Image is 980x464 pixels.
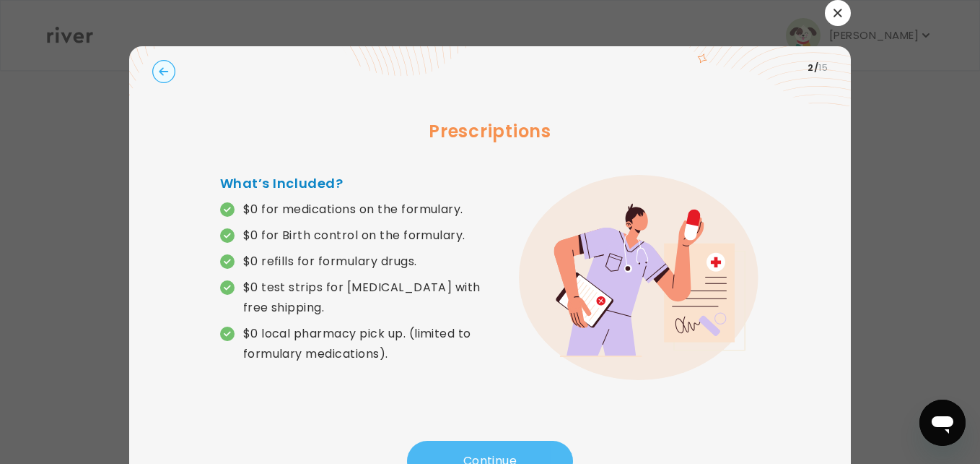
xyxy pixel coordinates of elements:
p: $0 for medications on the formulary. [243,199,463,220]
iframe: Button to launch messaging window [919,400,966,446]
img: error graphic [519,175,760,380]
h4: What’s Included? [220,173,490,194]
p: $0 local pharmacy pick up. (limited to formulary medications). [243,324,490,364]
p: $0 test strips for [MEDICAL_DATA] with free shipping. [243,278,490,318]
h3: Prescriptions [152,119,828,145]
p: $0 refills for formulary drugs. [243,252,417,272]
p: $0 for Birth control on the formulary. [243,225,465,246]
